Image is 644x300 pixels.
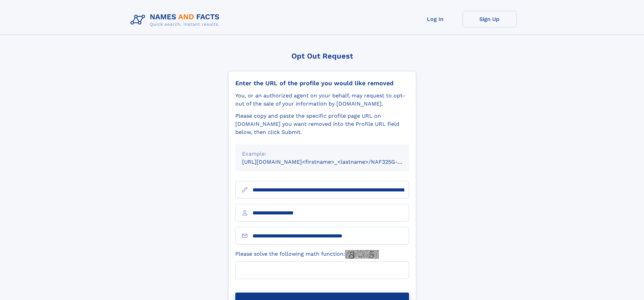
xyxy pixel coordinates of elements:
[235,250,379,259] label: Please solve the following math function:
[235,92,409,108] div: You, or an authorized agent on your behalf, may request to opt-out of the sale of your informatio...
[408,11,462,27] a: Log In
[228,52,416,60] div: Opt Out Request
[242,150,402,158] div: Example:
[242,159,422,165] small: [URL][DOMAIN_NAME]<firstname>_<lastname>/NAF325G-xxxxxxxx
[235,112,409,136] div: Please copy and paste the specific profile page URL on [DOMAIN_NAME] you want removed into the Pr...
[128,11,225,29] img: Logo Names and Facts
[462,11,517,27] a: Sign Up
[235,79,409,87] div: Enter the URL of the profile you would like removed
